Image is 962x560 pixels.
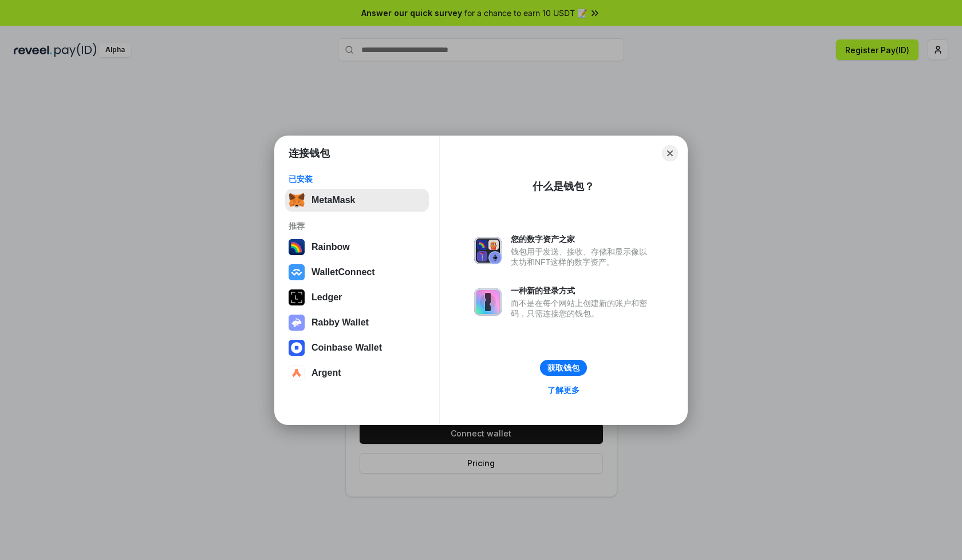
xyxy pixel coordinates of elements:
[289,264,305,280] img: svg+xml,%3Csvg%20width%3D%2228%22%20height%3D%2228%22%20viewBox%3D%220%200%2028%2028%22%20fill%3D...
[289,315,305,331] img: svg+xml,%3Csvg%20xmlns%3D%22http%3A%2F%2Fwww.w3.org%2F2000%2Fsvg%22%20fill%3D%22none%22%20viewBox...
[289,340,305,356] img: svg+xml,%3Csvg%20width%3D%2228%22%20height%3D%2228%22%20viewBox%3D%220%200%2028%2028%22%20fill%3D...
[533,180,594,193] div: 什么是钱包？
[540,360,587,376] button: 获取钱包
[312,368,341,378] div: Argent
[474,237,502,264] img: svg+xml,%3Csvg%20xmlns%3D%22http%3A%2F%2Fwww.w3.org%2F2000%2Fsvg%22%20fill%3D%22none%22%20viewBox...
[289,221,425,231] div: 推荐
[289,146,330,160] h1: 连接钱包
[289,239,305,255] img: svg+xml,%3Csvg%20width%3D%22120%22%20height%3D%22120%22%20viewBox%3D%220%200%20120%20120%22%20fil...
[312,343,382,353] div: Coinbase Wallet
[285,362,429,384] button: Argent
[312,242,350,252] div: Rainbow
[285,189,429,212] button: MetaMask
[511,247,653,267] div: 钱包用于发送、接收、存储和显示像以太坊和NFT这样的数字资产。
[289,174,425,184] div: 已安装
[289,192,305,208] img: svg+xml,%3Csvg%20fill%3D%22none%22%20height%3D%2233%22%20viewBox%3D%220%200%2035%2033%22%20width%...
[511,298,653,319] div: 而不是在每个网站上创建新的账户和密码，只需连接您的钱包。
[541,383,586,398] a: 了解更多
[312,292,342,303] div: Ledger
[312,317,369,328] div: Rabby Wallet
[289,365,305,381] img: svg+xml,%3Csvg%20width%3D%2228%22%20height%3D%2228%22%20viewBox%3D%220%200%2028%2028%22%20fill%3D...
[511,234,653,244] div: 您的数字资产之家
[285,236,429,259] button: Rainbow
[285,286,429,309] button: Ledger
[312,267,375,277] div: WalletConnect
[511,285,653,296] div: 一种新的登录方式
[662,145,678,161] button: Close
[312,195,355,205] div: MetaMask
[285,336,429,359] button: Coinbase Wallet
[285,311,429,334] button: Rabby Wallet
[285,261,429,284] button: WalletConnect
[547,363,579,373] div: 获取钱包
[547,385,579,395] div: 了解更多
[289,289,305,305] img: svg+xml,%3Csvg%20xmlns%3D%22http%3A%2F%2Fwww.w3.org%2F2000%2Fsvg%22%20width%3D%2228%22%20height%3...
[474,288,502,316] img: svg+xml,%3Csvg%20xmlns%3D%22http%3A%2F%2Fwww.w3.org%2F2000%2Fsvg%22%20fill%3D%22none%22%20viewBox...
